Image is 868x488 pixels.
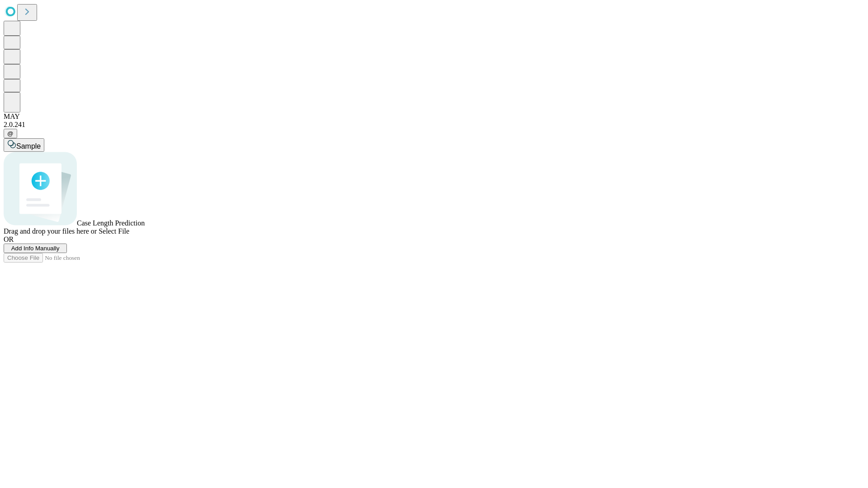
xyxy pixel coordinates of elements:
span: OR [4,235,14,243]
div: MAY [4,113,864,121]
span: @ [7,130,14,137]
span: Add Info Manually [11,245,60,252]
button: Add Info Manually [4,244,67,253]
span: Drag and drop your files here or [4,227,97,235]
span: Case Length Prediction [77,219,145,227]
span: Select File [99,227,129,235]
span: Sample [16,142,41,150]
button: @ [4,129,17,138]
div: 2.0.241 [4,121,864,129]
button: Sample [4,138,44,152]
